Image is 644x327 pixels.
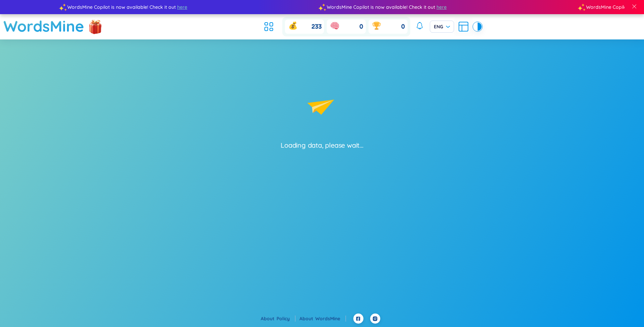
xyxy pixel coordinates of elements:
[62,3,322,11] div: WordsMine Copilot is now available! Check it out
[299,315,346,322] div: About
[315,316,346,322] a: WordsMine
[177,3,187,11] span: here
[281,141,363,150] div: Loading data, please wait...
[322,3,581,11] div: WordsMine Copilot is now available! Check it out
[401,23,405,31] span: 0
[261,315,295,322] div: About
[89,16,102,36] img: flashSalesIcon.a7f4f837.png
[436,3,446,11] span: here
[277,316,295,322] a: Policy
[434,23,450,30] span: ENG
[3,14,84,38] a: WordsMine
[312,23,322,31] span: 233
[359,23,363,31] span: 0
